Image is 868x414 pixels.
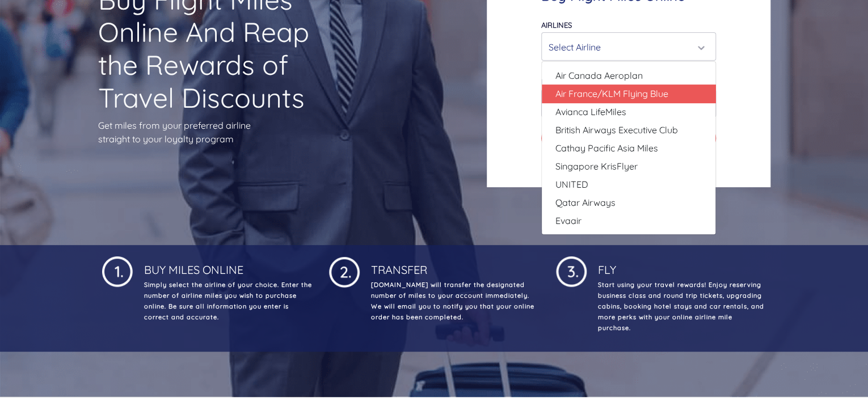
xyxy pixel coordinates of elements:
h4: Transfer [369,254,539,277]
img: 1 [556,254,587,287]
span: Singapore KrisFlyer [555,159,638,173]
p: [DOMAIN_NAME] will transfer the designated number of miles to your account immediately. We will e... [369,280,539,323]
img: 1 [102,254,133,287]
h4: Fly [596,254,766,277]
span: UNITED [555,178,588,191]
span: Air Canada Aeroplan [555,69,643,82]
label: Airlines [541,20,572,29]
span: British Airways Executive Club [555,123,678,137]
img: 1 [329,254,360,288]
span: Avianca LifeMiles [555,105,626,119]
span: Qatar Airways [555,196,616,209]
span: Air France/KLM Flying Blue [555,87,668,100]
p: Start using your travel rewards! Enjoy reserving business class and round trip tickets, upgrading... [596,280,766,333]
span: Evaair [555,214,582,227]
button: Select Airline [541,32,716,61]
div: Select Airline [549,36,702,58]
p: Get miles from your preferred airline straight to your loyalty program [98,119,336,146]
p: Simply select the airline of your choice. Enter the number of airline miles you wish to purchase ... [142,280,312,323]
h4: Buy Miles Online [142,254,312,277]
span: Cathay Pacific Asia Miles [555,141,658,155]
